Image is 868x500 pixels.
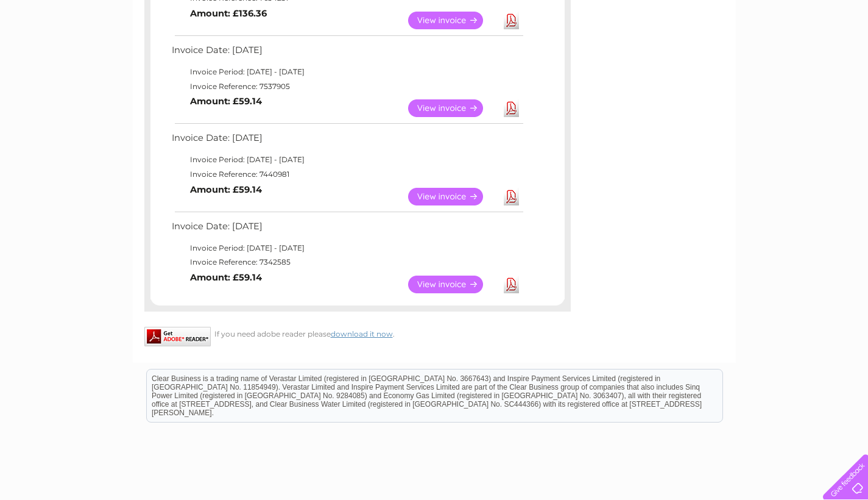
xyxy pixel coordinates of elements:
[408,12,498,29] a: View
[190,96,262,107] b: Amount: £59.14
[169,218,525,241] td: Invoice Date: [DATE]
[504,99,519,117] a: Download
[190,184,262,195] b: Amount: £59.14
[654,52,677,61] a: Water
[504,188,519,205] a: Download
[169,255,525,270] td: Invoice Reference: 7342585
[169,167,525,182] td: Invoice Reference: 7440981
[504,12,519,29] a: Download
[408,188,498,205] a: View
[787,52,817,61] a: Contact
[169,42,525,65] td: Invoice Date: [DATE]
[718,52,755,61] a: Telecoms
[144,327,571,338] div: If you need adobe reader please .
[684,52,711,61] a: Energy
[169,152,525,167] td: Invoice Period: [DATE] - [DATE]
[169,130,525,152] td: Invoice Date: [DATE]
[828,52,857,61] a: Log out
[190,272,262,283] b: Amount: £59.14
[762,52,780,61] a: Blog
[169,79,525,94] td: Invoice Reference: 7537905
[169,241,525,255] td: Invoice Period: [DATE] - [DATE]
[638,6,722,21] a: 0333 014 3131
[408,99,498,117] a: View
[504,276,519,293] a: Download
[147,7,722,59] div: Clear Business is a trading name of Verastar Limited (registered in [GEOGRAPHIC_DATA] No. 3667643...
[408,276,498,293] a: View
[169,65,525,79] td: Invoice Period: [DATE] - [DATE]
[190,8,267,19] b: Amount: £136.36
[331,329,393,338] a: download it now
[30,32,93,69] img: logo.png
